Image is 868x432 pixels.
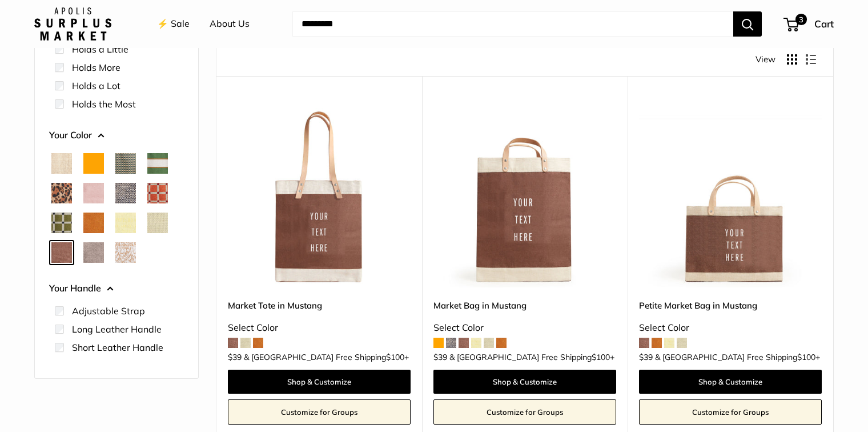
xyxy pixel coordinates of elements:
div: Select Color [228,319,411,337]
button: Green Gingham [115,153,136,174]
button: Display products as grid [787,54,797,65]
a: About Us [210,15,250,33]
a: 3 Cart [785,15,834,33]
button: Court Green [147,153,168,174]
label: Holds a Lot [72,79,120,93]
button: Search [733,11,762,37]
span: $39 [433,352,447,362]
img: Market Tote in Mustang [228,105,411,287]
div: Select Color [639,319,822,337]
button: Daisy [115,213,136,233]
label: Holds a Little [72,42,128,56]
button: Cognac [83,213,104,233]
img: Petite Market Bag in Mustang [639,105,822,287]
span: Cart [814,18,834,30]
label: Adjustable Strap [72,304,145,318]
button: Cheetah [51,183,72,203]
input: Search... [292,11,733,37]
a: Market Tote in Mustang [228,299,411,312]
div: Select Color [433,319,616,337]
a: Shop & Customize [228,370,411,394]
a: Market Tote in MustangMarket Tote in Mustang [228,105,411,287]
a: Customize for Groups [639,399,822,425]
button: Display products as list [806,54,816,65]
a: Shop & Customize [639,370,822,394]
label: Short Leather Handle [72,341,163,354]
img: Apolis: Surplus Market [34,7,111,41]
span: & [GEOGRAPHIC_DATA] Free Shipping + [449,353,614,361]
label: Long Leather Handle [72,322,162,336]
button: Natural [51,153,72,174]
a: Petite Market Bag in Mustang [639,299,822,312]
label: Holds More [72,61,120,74]
button: Chenille Window Sage [51,213,72,233]
button: Your Color [49,127,184,144]
span: View [756,51,775,67]
button: Mint Sorbet [147,213,168,233]
button: Orange [83,153,104,174]
a: Customize for Groups [228,399,411,425]
a: Customize for Groups [433,399,616,425]
label: Holds the Most [72,97,136,111]
button: White Porcelain [115,242,136,263]
span: 3 [795,14,807,25]
span: $39 [228,352,242,362]
a: Market Bag in Mustang [433,299,616,312]
span: $100 [592,352,610,362]
span: $100 [386,352,404,362]
a: Market Bag in MustangMarket Bag in Mustang [433,105,616,287]
button: Taupe [83,242,104,263]
button: Your Handle [49,280,184,297]
span: & [GEOGRAPHIC_DATA] Free Shipping + [244,353,409,361]
button: Chenille Window Brick [147,183,168,203]
a: Petite Market Bag in MustangPetite Market Bag in Mustang [639,105,822,287]
button: Chambray [115,183,136,203]
a: Shop & Customize [433,370,616,394]
button: Blush [83,183,104,203]
button: Mustang [51,242,72,263]
span: & [GEOGRAPHIC_DATA] Free Shipping + [655,353,820,361]
span: $39 [639,352,653,362]
img: Market Bag in Mustang [433,105,616,287]
span: $100 [797,352,815,362]
a: ⚡️ Sale [157,15,190,33]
